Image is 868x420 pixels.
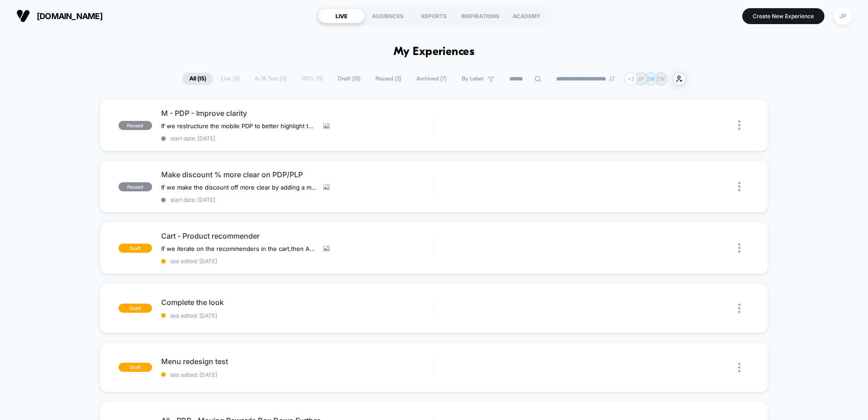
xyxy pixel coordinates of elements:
button: JP [831,7,854,25]
p: SW [646,75,655,82]
span: paused [118,182,152,191]
img: end [609,76,615,81]
img: Visually logo [16,9,30,23]
span: Complete the look [161,298,434,307]
span: Menu redesign test [161,357,434,366]
span: Paused ( 2 ) [369,73,408,85]
span: If we make the discount off more clear by adding a marker,then Add to Carts & CR will increase,be... [161,184,316,191]
span: last edited: [DATE] [161,312,434,319]
button: Create New Experience [742,8,824,24]
img: close [738,120,740,130]
img: close [738,304,740,313]
span: If we iterate on the recommenders in the cart,then AOV will increase,because personalisation in t... [161,245,316,252]
span: All ( 15 ) [182,73,213,85]
div: REPORTS [411,9,457,23]
p: ZW [656,75,665,82]
img: close [738,243,740,253]
div: ACADEMY [503,9,550,23]
span: Cart - Product recommender [161,231,434,240]
div: + 3 [624,72,637,85]
button: [DOMAIN_NAME] [14,9,105,23]
span: start date: [DATE] [161,135,434,142]
span: M - PDP - Improve clarity [161,109,434,118]
span: last edited: [DATE] [161,371,434,378]
div: AUDIENCES [365,9,411,23]
span: paused [118,121,152,130]
div: JP [834,7,852,25]
span: Draft ( 13 ) [331,73,367,85]
p: JP [637,75,644,82]
span: By Label [462,75,483,82]
div: INSPIRATIONS [457,9,503,23]
span: draft [118,363,152,372]
span: If we restructure the mobile PDP to better highlight the product benefits and key USPs, this will... [161,122,316,130]
span: draft [118,304,152,313]
span: start date: [DATE] [161,196,434,203]
img: close [738,363,740,372]
h1: My Experiences [394,45,475,59]
span: Archived ( 7 ) [409,73,454,85]
img: close [738,182,740,191]
span: last edited: [DATE] [161,258,434,265]
span: [DOMAIN_NAME] [37,11,103,21]
span: Make discount % more clear on PDP/PLP [161,170,434,179]
div: LIVE [318,9,365,23]
span: draft [118,244,152,253]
